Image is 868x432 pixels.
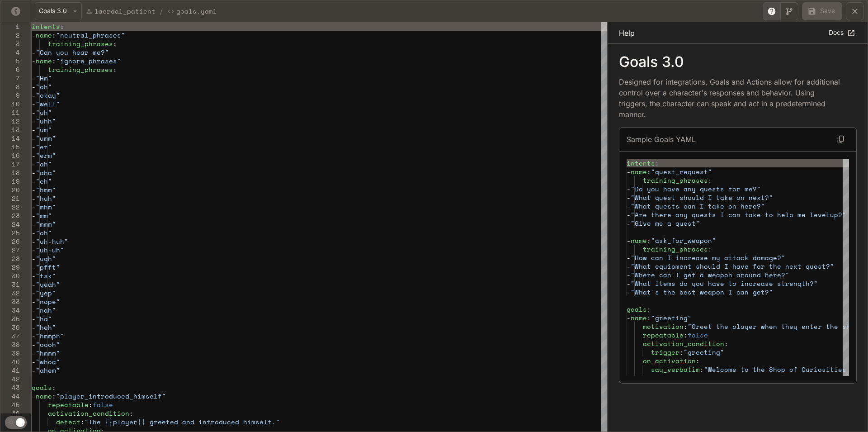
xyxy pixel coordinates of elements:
span: name [36,391,52,401]
span: : [113,39,117,48]
span: intents [627,158,655,168]
span: "What quest should I take on next?" [631,193,773,202]
span: "greeting_goal_activated" [704,373,806,383]
span: - [32,202,36,212]
span: : [708,176,712,185]
span: activation_condition [643,339,724,348]
span: - [627,236,631,245]
div: 42 [0,375,20,383]
span: "aha" [36,168,56,177]
div: 9 [0,91,20,100]
div: 3 [0,39,20,48]
div: 27 [0,246,20,254]
span: - [627,261,631,271]
span: repeatable [643,330,684,340]
div: 38 [0,340,20,349]
span: "neutral_phrases" [56,30,125,40]
div: 16 [0,151,20,160]
span: "okay" [36,90,60,100]
span: - [32,331,36,341]
div: 2 [0,31,20,39]
span: - [627,287,631,297]
div: 7 [0,74,20,82]
span: - [32,254,36,263]
div: 30 [0,271,20,280]
span: "pfft" [36,262,60,272]
div: 44 [0,392,20,400]
span: - [32,30,36,40]
span: - [32,108,36,117]
div: 39 [0,349,20,357]
span: "ugh" [36,254,56,263]
span: - [627,218,631,228]
span: - [32,366,36,375]
span: Dark mode toggle [16,417,25,427]
span: repeatable [48,400,89,409]
div: 26 [0,237,20,246]
span: "How can I increase my attack damage?" [631,253,785,262]
div: 25 [0,228,20,237]
span: - [32,348,36,358]
span: "quest_request" [651,167,712,176]
div: 21 [0,194,20,203]
span: - [32,168,36,177]
span: - [32,280,36,289]
span: - [32,185,36,195]
span: - [32,151,36,160]
div: 33 [0,297,20,306]
div: 18 [0,168,20,177]
span: - [32,271,36,280]
span: "What's the best weapon I can get?" [631,287,773,297]
span: "hmm" [36,185,56,195]
span: - [627,313,631,323]
span: - [32,159,36,169]
span: : [113,65,117,74]
div: 1 [0,22,20,31]
span: : [696,356,700,366]
span: - [32,323,36,332]
span: - [32,245,36,255]
span: : [708,244,712,254]
div: 35 [0,314,20,323]
button: Goals 3.0 [35,2,82,20]
span: : [655,158,659,168]
span: "ah" [36,159,52,169]
span: name [631,236,647,245]
span: : [724,339,728,348]
span: training_phrases [643,244,708,254]
span: intents [32,22,60,31]
span: training_phrases [48,39,113,48]
span: : [52,383,56,392]
span: "ignore_phrases" [56,56,121,66]
span: "huh" [36,194,56,203]
span: training_phrases [48,65,113,74]
p: Help [619,28,635,38]
span: up?" [830,210,846,219]
p: Goals.yaml [176,6,217,16]
span: "oooh" [36,340,60,349]
span: - [32,176,36,186]
span: name [36,56,52,66]
div: 37 [0,332,20,340]
span: : [52,56,56,66]
span: - [32,297,36,306]
span: "mm" [36,211,52,220]
div: 12 [0,117,20,125]
p: laerdal_patient [94,6,156,16]
span: : [700,365,704,374]
span: - [32,357,36,366]
div: 19 [0,177,20,185]
span: "Do you have any quests for me?" [631,184,761,194]
span: "hmmph" [36,331,64,341]
span: : [647,167,651,176]
span: "hmmm" [36,348,60,358]
span: : [647,236,651,245]
span: "ha" [36,314,52,323]
span: - [32,314,36,323]
span: "oh" [36,228,52,237]
span: "uh-huh" [36,237,68,246]
span: "ahem" [36,366,60,375]
span: - [627,201,631,211]
div: 45 [0,400,20,409]
span: say_verbatim [651,365,700,374]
